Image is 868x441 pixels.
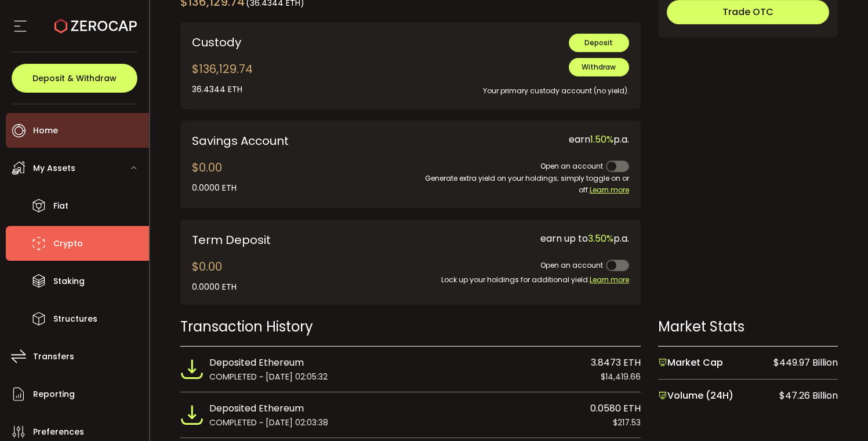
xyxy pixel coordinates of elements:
[384,274,629,286] div: Lock up your holdings for additional yield.
[658,355,723,370] span: Market Cap
[601,370,641,383] span: $14,419.66
[33,386,75,403] span: Reporting
[192,132,402,150] div: Savings Account
[591,355,641,370] span: 3.8473 ETH
[773,355,838,370] span: $449.97 Billion
[540,161,603,171] span: Open an account
[779,388,838,403] span: $47.26 Billion
[33,160,75,177] span: My Assets
[53,311,97,327] span: Structures
[192,281,237,293] div: 0.0000 ETH
[192,60,253,96] div: $136,129.74
[192,231,367,249] div: Term Deposit
[722,5,773,19] span: Trade OTC
[180,316,641,337] div: Transaction History
[209,416,328,429] span: COMPLETED ~ [DATE] 02:03:38
[613,416,641,429] span: $217.53
[209,370,328,383] span: COMPLETED ~ [DATE] 02:05:32
[53,273,85,290] span: Staking
[569,58,629,76] button: Withdraw
[32,74,117,82] span: Deposit & Withdraw
[658,388,733,403] span: Volume (24H)
[582,62,616,72] span: Withdraw
[590,133,613,146] span: 1.50%
[209,401,304,416] span: Deposited Ethereum
[588,232,613,245] span: 3.50%
[192,34,367,51] div: Custody
[584,38,613,48] span: Deposit
[590,401,641,416] span: 0.0580 ETH
[569,133,629,146] span: earn p.a.
[540,260,603,270] span: Open an account
[569,34,629,52] button: Deposit
[658,316,838,337] div: Market Stats
[192,83,253,96] div: 36.4344 ETH
[384,76,629,97] div: Your primary custody account (no yield).
[12,64,137,93] button: Deposit & Withdraw
[590,275,629,285] span: Learn more
[540,232,629,245] span: earn up to p.a.
[209,355,304,370] span: Deposited Ethereum
[33,122,58,139] span: Home
[192,182,237,194] div: 0.0000 ETH
[33,348,74,365] span: Transfers
[33,424,84,440] span: Preferences
[590,185,629,195] span: Learn more
[192,159,237,194] div: $0.00
[53,235,83,252] span: Crypto
[419,173,629,196] div: Generate extra yield on your holdings; simply toggle on or off.
[810,385,868,441] iframe: Chat Widget
[192,258,237,293] div: $0.00
[53,198,68,214] span: Fiat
